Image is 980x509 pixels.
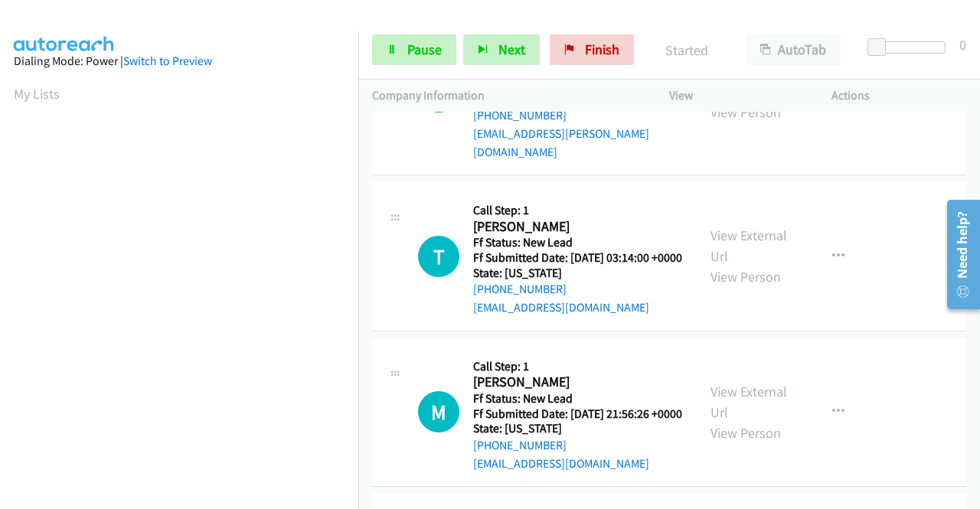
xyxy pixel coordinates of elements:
a: View Person [710,268,781,285]
h5: Call Step: 1 [473,359,682,374]
a: Switch to Preview [123,54,212,68]
h2: [PERSON_NAME] [473,374,678,391]
a: View Person [710,424,781,442]
h5: State: [US_STATE] [473,266,682,281]
p: Company Information [372,86,642,105]
button: AutoTab [746,34,841,65]
a: Finish [550,34,634,65]
h5: Ff Submitted Date: [DATE] 21:56:26 +0000 [473,406,682,422]
h1: M [418,391,459,432]
h2: [PERSON_NAME] [473,218,678,236]
a: [PHONE_NUMBER] [473,438,567,452]
div: Delay between calls (in seconds) [875,41,946,54]
a: View Person [710,103,781,121]
a: Pause [372,34,456,65]
div: The call is yet to be attempted [418,391,459,432]
h5: Ff Submitted Date: [DATE] 03:14:00 +0000 [473,250,682,266]
span: Pause [407,41,442,58]
p: View [669,86,804,105]
a: [EMAIL_ADDRESS][DOMAIN_NAME] [473,300,649,315]
span: Finish [585,41,619,58]
p: Actions [831,86,966,105]
a: [EMAIL_ADDRESS][DOMAIN_NAME] [473,456,649,471]
div: 0 [959,34,966,55]
iframe: Resource Center [936,194,980,315]
div: Dialing Mode: Power | [14,52,345,70]
h5: Ff Status: New Lead [473,235,682,250]
h5: State: [US_STATE] [473,421,682,436]
h1: T [418,236,459,277]
a: View External Url [710,383,787,421]
button: Next [463,34,540,65]
a: My Lists [14,85,60,103]
a: [EMAIL_ADDRESS][PERSON_NAME][DOMAIN_NAME] [473,126,649,159]
span: Next [498,41,525,58]
h5: Call Step: 1 [473,203,682,218]
a: [PHONE_NUMBER] [473,282,567,296]
h5: Ff Status: New Lead [473,391,682,406]
a: [PHONE_NUMBER] [473,108,567,122]
a: View External Url [710,227,787,265]
p: Started [655,40,718,60]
